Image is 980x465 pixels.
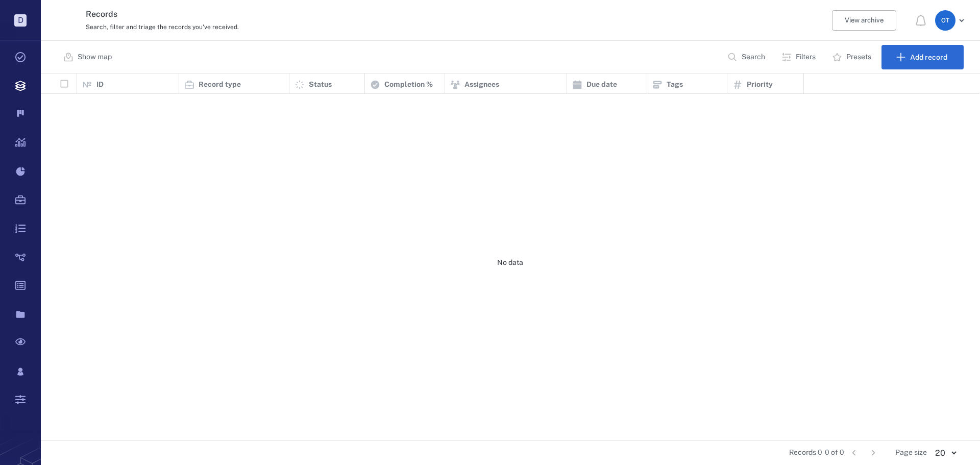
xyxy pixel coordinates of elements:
[14,14,27,27] p: D
[881,45,964,69] button: Add record
[927,447,964,459] div: 20
[96,80,104,90] p: ID
[775,45,824,69] button: Filters
[826,45,879,69] button: Presets
[41,94,979,432] div: No data
[57,45,120,69] button: Show map
[895,448,927,458] span: Page size
[832,10,896,31] button: View archive
[935,10,968,31] button: OT
[789,448,844,458] span: Records 0-0 of 0
[935,10,955,31] div: O T
[846,52,871,62] p: Presets
[667,80,683,90] p: Tags
[844,445,883,461] nav: pagination navigation
[384,80,433,90] p: Completion %
[86,23,239,31] span: Search, filter and triage the records you've received.
[796,52,816,62] p: Filters
[747,80,773,90] p: Priority
[721,45,773,69] button: Search
[309,80,332,90] p: Status
[742,52,765,62] p: Search
[78,52,112,62] p: Show map
[86,8,668,20] h3: Records
[586,80,617,90] p: Due date
[199,80,241,90] p: Record type
[464,80,499,90] p: Assignees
